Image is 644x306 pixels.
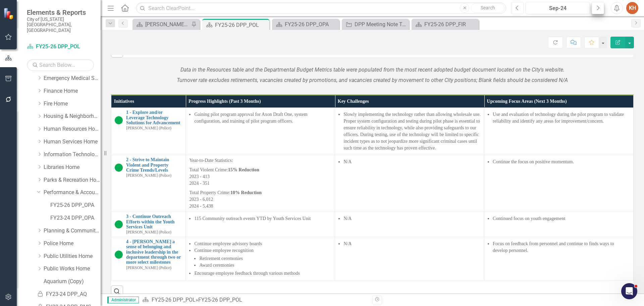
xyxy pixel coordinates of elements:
li: Continue employee recognition [194,247,331,269]
a: Police Home [44,240,101,248]
a: FY23-24 DPP_OPA [50,214,101,222]
a: Libraries Home [44,164,101,171]
small: [PERSON_NAME] (Police) [126,230,171,234]
a: Parks & Recreation Home [44,176,101,184]
strong: 10% Reduction [230,190,262,195]
td: Double-Click to Edit [335,155,484,212]
iframe: Intercom live chat [621,283,637,299]
a: Human Services Home [44,138,101,146]
small: City of [US_STATE][GEOGRAPHIC_DATA], [GEOGRAPHIC_DATA] [27,16,94,33]
input: Search ClearPoint... [136,2,506,14]
div: Sep-24 [528,4,588,12]
li: Focus on feedback from personnel and continue to finds ways to develop personnel. [493,241,630,254]
span: Slowly implementing the technology rather than allowing wholesale use. Proper system configuratio... [343,112,481,150]
span: Elements & Reports [27,8,94,16]
span: Gaining pilot program approval for Axon Draft One, system configuration, and training of pilot pr... [194,112,307,124]
span: Use and evaluation of technology during the pilot program to validate reliability and identify an... [493,112,624,124]
strong: 15% Reduction [228,167,259,172]
a: Human Resources Home [44,125,101,133]
small: [PERSON_NAME] (Police) [126,173,171,178]
li: N/A [343,159,481,165]
a: FY25-26 DPP_POL [152,297,196,303]
a: 3 - Continue Outreach Efforts within the Youth Services Unit [126,214,182,229]
li: Award ceremonies [199,262,331,269]
a: Performance & Accountability Home [44,189,101,196]
small: [PERSON_NAME] (Police) [126,266,171,270]
td: Double-Click to Edit [484,108,634,155]
a: FY25-26 DPP_POL [27,43,94,51]
span: Administrator [107,297,139,303]
a: 2 - Strive to Maintain Violent and Property Crime Trends/Levels [126,157,182,173]
small: [PERSON_NAME] (Police) [126,126,171,130]
button: KH [626,2,638,14]
a: 4 - [PERSON_NAME] a sense of belonging and inclusive leadership in the department through two or ... [126,239,182,265]
td: Double-Click to Edit [484,237,634,280]
td: Double-Click to Edit [186,212,335,237]
td: Double-Click to Edit [484,212,634,237]
div: FY25-26 DPP_POL [198,297,242,303]
td: Double-Click to Edit Right Click for Context Menu [111,155,186,212]
a: FY25-26 DPP_OPA [274,20,337,29]
div: [PERSON_NAME]'s Home [145,20,190,29]
a: [PERSON_NAME]'s Home [134,20,190,29]
td: Double-Click to Edit [186,237,335,280]
p: Total Property Crime: 2023 - 6,012 2024 - 5,438 [189,188,331,210]
button: Search [471,3,504,13]
li: Encourage employee feedback through various methods [194,270,331,277]
a: FY25-26 DPP_FIR [413,20,477,29]
li: N/A [343,215,481,222]
span: Search [481,5,495,10]
input: Search Below... [27,59,94,71]
td: Double-Click to Edit [186,108,335,155]
td: Double-Click to Edit [335,212,484,237]
td: Double-Click to Edit [484,155,634,212]
img: ClearPoint Strategy [3,8,15,19]
a: Fire Home [44,100,101,108]
img: On Target [115,164,123,172]
a: FY25-26 DPP_OPA [50,202,101,209]
td: Double-Click to Edit Right Click for Context Menu [111,212,186,237]
li: Continue the focus on positive momentum. [493,159,630,165]
em: Data in the Resources table and the Departmental Budget Metrics table were populated from the mos... [180,67,565,73]
a: Housing & Neighborhood Preservation Home [44,113,101,120]
a: Aquarium (Copy) [44,278,101,286]
img: On Target [115,116,123,124]
td: Double-Click to Edit Right Click for Context Menu [111,237,186,280]
a: FY23-24 DPP_AQ [37,291,101,298]
a: Planning & Community Development Home [44,227,101,235]
a: Finance Home [44,87,101,95]
div: FY25-26 DPP_FIR [424,20,477,29]
div: DPP Meeting Note Taker Report // FIR [355,20,407,29]
td: Double-Click to Edit [335,237,484,280]
a: Public Works Home [44,265,101,273]
li: 115 Community outreach events YTD by Youth Services Unit [194,215,331,222]
td: Double-Click to Edit [186,155,335,212]
a: DPP Meeting Note Taker Report // FIR [343,20,407,29]
div: » [142,296,367,304]
div: FY25-26 DPP_OPA [285,20,337,29]
p: Total Violent Crime: 2023 - 413 2024 - 351 [189,165,331,188]
li: Continued focus on youth engagement [493,215,630,222]
a: 1 - Explore and/or Leverage Technology Solutions for Advancement [126,110,182,125]
img: On Target [115,251,123,259]
li: Retirement ceremonies [199,255,331,262]
button: Sep-24 [526,2,590,14]
a: Information Technology Home [44,151,101,159]
td: Double-Click to Edit Right Click for Context Menu [111,108,186,155]
li: N/A [343,241,481,247]
li: Continue employee advisory boards [194,241,331,247]
img: On Target [115,220,123,228]
a: Public Utilities Home [44,253,101,260]
div: FY25-26 DPP_POL [215,21,268,29]
em: Turnover rate excludes retirements, vacancies created by promotions, and vacancies created by mov... [177,77,568,83]
p: Year-to-Date Statistics: [189,157,331,165]
td: Double-Click to Edit [335,108,484,155]
a: Emergency Medical Services Home [44,75,101,82]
